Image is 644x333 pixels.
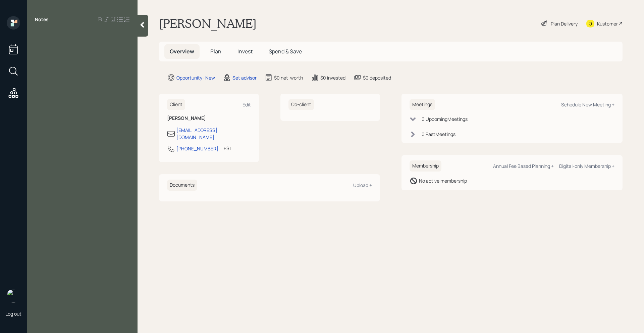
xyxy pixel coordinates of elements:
[176,74,215,81] div: Opportunity · New
[237,48,253,55] span: Invest
[159,16,257,31] h1: [PERSON_NAME]
[269,48,302,55] span: Spend & Save
[561,101,614,108] div: Schedule New Meeting +
[493,163,554,169] div: Annual Fee Based Planning +
[243,101,251,108] div: Edit
[363,74,391,81] div: $0 deposited
[597,20,618,27] div: Kustomer
[419,177,467,184] div: No active membership
[410,99,435,110] h6: Meetings
[320,74,345,81] div: $0 invested
[353,182,372,188] div: Upload +
[167,99,185,110] h6: Client
[559,163,614,169] div: Digital-only Membership +
[5,311,21,317] div: Log out
[410,160,441,172] h6: Membership
[170,48,194,55] span: Overview
[167,115,251,121] h6: [PERSON_NAME]
[7,289,20,302] img: retirable_logo.png
[176,145,218,152] div: [PHONE_NUMBER]
[288,99,314,110] h6: Co-client
[35,16,49,23] label: Notes
[422,115,468,123] div: 0 Upcoming Meeting s
[167,180,197,191] h6: Documents
[422,131,455,138] div: 0 Past Meeting s
[232,74,257,81] div: Set advisor
[551,20,578,27] div: Plan Delivery
[176,127,251,141] div: [EMAIL_ADDRESS][DOMAIN_NAME]
[274,74,303,81] div: $0 net-worth
[210,48,221,55] span: Plan
[224,145,232,152] div: EST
